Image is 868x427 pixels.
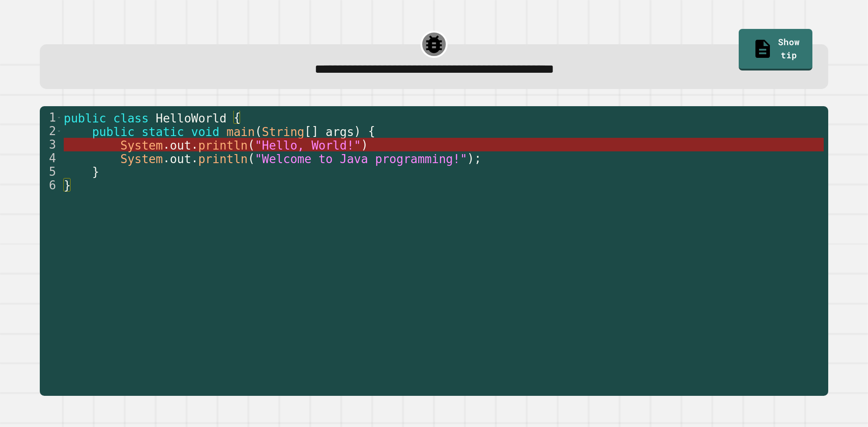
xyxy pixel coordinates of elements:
[198,152,248,166] span: println
[198,139,248,152] span: println
[40,178,62,192] div: 6
[226,125,255,139] span: main
[120,139,163,152] span: System
[325,125,354,139] span: args
[191,125,219,139] span: void
[40,151,62,165] div: 4
[170,152,191,166] span: out
[142,125,184,139] span: static
[40,124,62,138] div: 2
[156,112,226,125] span: HelloWorld
[40,165,62,178] div: 5
[262,125,304,139] span: String
[92,125,134,139] span: public
[170,139,191,152] span: out
[57,124,61,138] span: Toggle code folding, rows 2 through 5
[113,112,148,125] span: class
[57,111,61,124] span: Toggle code folding, rows 1 through 6
[255,152,467,166] span: "Welcome to Java programming!"
[255,139,361,152] span: "Hello, World!"
[64,112,106,125] span: public
[40,111,62,124] div: 1
[739,29,812,70] a: Show tip
[120,152,163,166] span: System
[40,138,62,151] div: 3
